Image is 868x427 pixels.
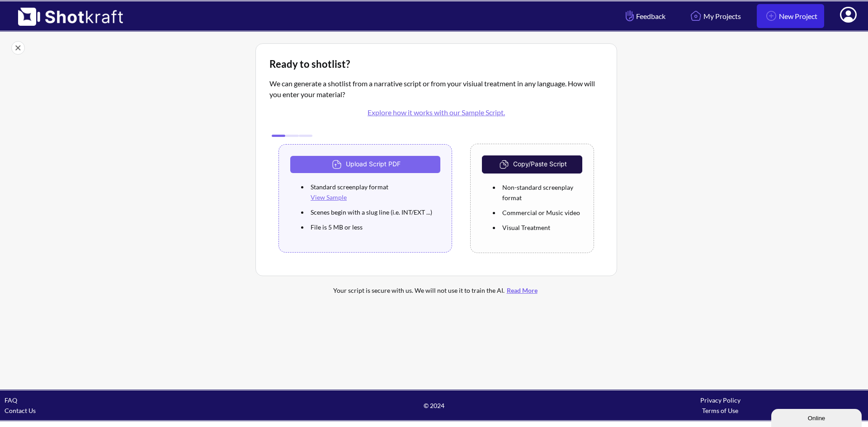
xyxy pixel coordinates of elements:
[11,41,25,55] img: Close Icon
[764,8,779,23] img: Add Icon
[292,285,581,296] div: Your script is secure with us. We will not use it to train the AI.
[577,395,863,405] div: Privacy Policy
[311,193,347,201] a: View Sample
[623,8,636,23] img: Hand Icon
[330,158,346,171] img: Upload Icon
[482,155,582,174] button: Copy/Paste Script
[688,8,703,23] img: Home Icon
[771,407,863,427] iframe: chat widget
[5,396,17,404] a: FAQ
[368,108,505,117] a: Explore how it works with our Sample Script.
[269,57,603,71] div: Ready to shotlist?
[290,156,440,173] button: Upload Script PDF
[505,286,540,294] a: Read More
[497,158,513,171] img: CopyAndPaste Icon
[308,220,440,235] li: File is 5 MB or less
[291,400,577,411] span: © 2024
[500,205,582,220] li: Commercial or Music video
[681,4,748,28] a: My Projects
[5,407,36,414] a: Contact Us
[623,11,665,21] span: Feedback
[577,405,863,416] div: Terms of Use
[308,205,440,220] li: Scenes begin with a slug line (i.e. INT/EXT ...)
[269,78,603,125] p: We can generate a shotlist from a narrative script or from your visiual treatment in any language...
[308,179,440,205] li: Standard screenplay format
[757,4,824,28] a: New Project
[500,180,582,205] li: Non-standard screenplay format
[500,220,582,235] li: Visual Treatment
